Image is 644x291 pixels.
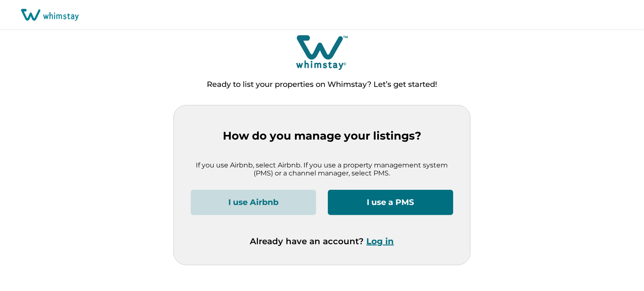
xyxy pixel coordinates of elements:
p: Already have an account? [250,236,394,246]
p: If you use Airbnb, select Airbnb. If you use a property management system (PMS) or a channel mana... [191,161,453,178]
p: Ready to list your properties on Whimstay? Let’s get started! [207,81,437,89]
button: I use Airbnb [191,190,316,215]
button: Log in [367,236,394,246]
p: How do you manage your listings? [191,129,453,143]
button: I use a PMS [328,190,453,215]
